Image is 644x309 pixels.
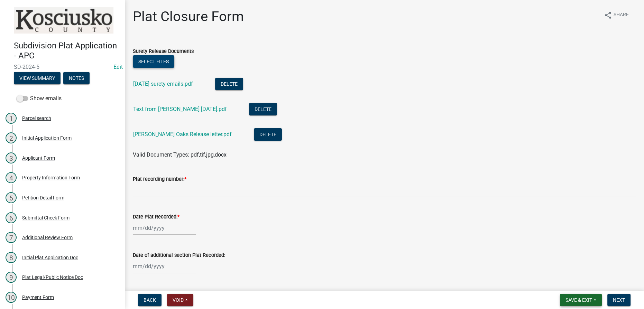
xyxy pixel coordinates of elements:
[249,106,277,113] wm-modal-confirm: Delete Document
[133,177,186,182] label: Plat recording number:
[6,272,17,283] div: 9
[6,292,17,303] div: 10
[604,11,612,19] i: share
[133,131,232,138] a: [PERSON_NAME] Oaks Release letter.pdf
[144,297,156,303] span: Back
[6,232,17,243] div: 7
[6,172,17,183] div: 4
[14,64,111,70] span: SD-2024-5
[17,94,62,103] label: Show emails
[63,76,90,81] wm-modal-confirm: Notes
[14,76,61,81] wm-modal-confirm: Summary
[6,252,17,263] div: 8
[254,132,282,138] wm-modal-confirm: Delete Document
[22,255,78,260] div: Initial Plat Application Doc
[133,215,180,219] label: Date Plat Recorded:
[133,106,227,112] a: Text from [PERSON_NAME] [DATE].pdf
[249,103,277,115] button: Delete
[133,55,174,68] button: Select files
[613,297,625,303] span: Next
[22,135,72,140] div: Initial Application Form
[22,116,51,121] div: Parcel search
[138,294,162,306] button: Back
[254,128,282,141] button: Delete
[14,7,113,34] img: Kosciusko County, Indiana
[22,275,83,280] div: Plat Legal/Public Notice Doc
[6,212,17,223] div: 6
[133,151,227,158] span: Valid Document Types: pdf,tif,jpg,docx
[113,64,123,70] wm-modal-confirm: Edit Application Number
[133,259,196,273] input: mm/dd/yyyy
[133,221,196,235] input: mm/dd/yyyy
[607,294,631,306] button: Next
[560,294,602,306] button: Save & Exit
[22,235,73,240] div: Additional Review Form
[565,297,592,303] span: Save & Exit
[22,175,80,180] div: Property Information Form
[6,152,17,163] div: 3
[133,49,194,54] label: Surety Release Documents
[22,156,55,160] div: Applicant Form
[215,78,243,90] button: Delete
[113,64,123,70] a: Edit
[63,72,90,84] button: Notes
[133,8,244,25] h1: Plat Closure Form
[22,195,64,200] div: Petition Detail Form
[6,113,17,124] div: 1
[6,192,17,203] div: 5
[133,253,225,258] label: Date of additional section Plat Recorded:
[598,8,634,22] button: shareShare
[14,41,119,61] h4: Subdivision Plat Application - APC
[22,295,54,300] div: Payment Form
[6,132,17,143] div: 2
[22,215,70,220] div: Submittal Check Form
[167,294,193,306] button: Void
[173,297,184,303] span: Void
[14,72,61,84] button: View Summary
[133,81,193,87] a: [DATE] surety emails.pdf
[614,11,629,19] span: Share
[215,81,243,88] wm-modal-confirm: Delete Document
